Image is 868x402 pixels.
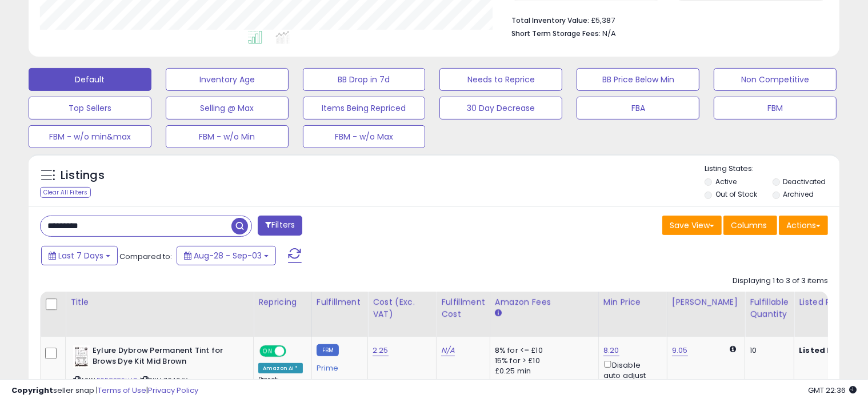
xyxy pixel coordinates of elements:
[29,68,151,91] button: Default
[577,97,699,120] button: FBA
[73,345,90,368] img: 41MQb3DHkoL._SL40_.jpg
[166,125,289,148] button: FBM - w/o Min
[602,28,616,39] span: N/A
[495,308,502,319] small: Amazon Fees.
[41,246,118,265] button: Last 7 Days
[11,385,198,396] div: seller snap | |
[11,385,53,396] strong: Copyright
[511,15,589,25] b: Total Inventory Value:
[439,97,562,120] button: 30 Day Decrease
[166,97,289,120] button: Selling @ Max
[98,385,146,396] a: Terms of Use
[303,97,426,120] button: Items Being Repriced
[166,68,289,91] button: Inventory Age
[441,296,485,320] div: Fulfillment Cost
[705,164,839,174] p: Listing States:
[603,345,619,356] a: 8.20
[258,216,302,236] button: Filters
[70,296,249,308] div: Title
[603,296,662,308] div: Min Price
[715,189,757,199] label: Out of Stock
[285,347,303,356] span: OFF
[779,216,828,235] button: Actions
[603,359,658,392] div: Disable auto adjust min
[495,296,594,308] div: Amazon Fees
[662,216,722,235] button: Save View
[40,187,91,198] div: Clear All Filters
[303,125,426,148] button: FBM - w/o Max
[29,97,151,120] button: Top Sellers
[714,97,837,120] button: FBM
[511,29,601,38] b: Short Term Storage Fees:
[441,345,455,356] a: N/A
[303,68,426,91] button: BB Drop in 7d
[317,344,339,356] small: FBM
[495,345,590,356] div: 8% for <= £10
[808,385,857,396] span: 2025-09-11 22:36 GMT
[148,385,198,396] a: Privacy Policy
[495,356,590,366] div: 15% for > £10
[511,13,819,26] li: £5,387
[577,68,699,91] button: BB Price Below Min
[61,168,105,184] h5: Listings
[258,363,303,373] div: Amazon AI *
[723,216,777,235] button: Columns
[373,345,389,356] a: 2.25
[177,246,276,265] button: Aug-28 - Sep-03
[93,345,231,369] b: Eylure Dybrow Permanent Tint for Brows Dye Kit Mid Brown
[58,250,103,261] span: Last 7 Days
[261,347,275,356] span: ON
[317,296,363,308] div: Fulfillment
[783,189,814,199] label: Archived
[258,296,307,308] div: Repricing
[194,250,262,261] span: Aug-28 - Sep-03
[672,345,688,356] a: 9.05
[783,177,826,186] label: Deactivated
[733,276,828,286] div: Displaying 1 to 3 of 3 items
[715,177,737,186] label: Active
[750,296,789,320] div: Fulfillable Quantity
[714,68,837,91] button: Non Competitive
[373,296,431,320] div: Cost (Exc. VAT)
[29,125,151,148] button: FBM - w/o min&max
[317,359,359,373] div: Prime
[672,296,740,308] div: [PERSON_NAME]
[799,345,851,356] b: Listed Price:
[750,345,785,356] div: 10
[495,366,590,376] div: £0.25 min
[731,220,767,231] span: Columns
[119,251,172,262] span: Compared to:
[439,68,562,91] button: Needs to Reprice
